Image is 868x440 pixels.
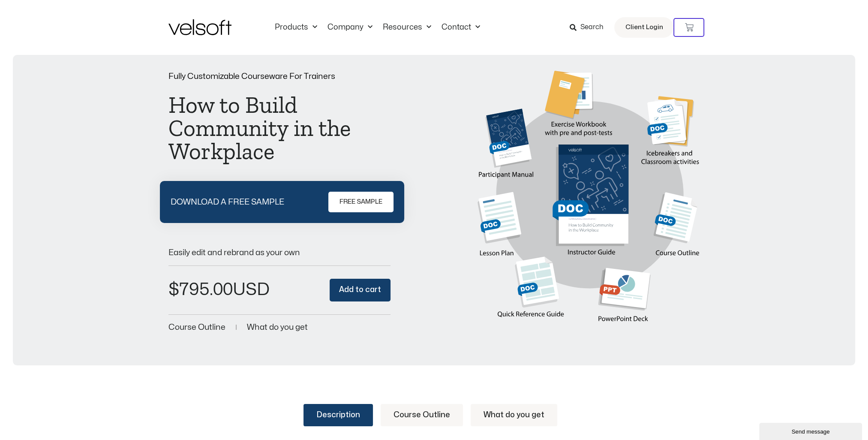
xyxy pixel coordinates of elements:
a: Course Outline [168,323,225,332]
a: ProductsMenu Toggle [270,23,322,32]
img: Second Product Image [478,71,700,336]
a: Client Login [614,17,673,38]
button: Add to cart [330,279,390,301]
span: FREE SAMPLE [339,197,382,207]
iframe: chat widget [759,421,864,440]
span: Search [580,22,603,33]
p: DOWNLOAD A FREE SAMPLE [171,198,284,206]
nav: Menu [270,23,485,32]
a: CompanyMenu Toggle [322,23,378,32]
a: What do you get [471,404,557,426]
p: Fully Customizable Courseware For Trainers [168,72,391,81]
span: Client Login [625,22,663,33]
a: Description [303,404,373,426]
a: FREE SAMPLE [328,192,393,212]
h1: How to Build Community in the Workplace [168,93,391,163]
p: Easily edit and rebrand as your own [168,249,391,257]
a: Course Outline [381,404,463,426]
a: What do you get [247,323,308,332]
a: Search [569,20,609,35]
bdi: 795.00 [168,281,233,298]
a: ContactMenu Toggle [436,23,485,32]
span: $ [168,281,179,298]
img: Velsoft Training Materials [168,19,231,35]
a: ResourcesMenu Toggle [378,23,436,32]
